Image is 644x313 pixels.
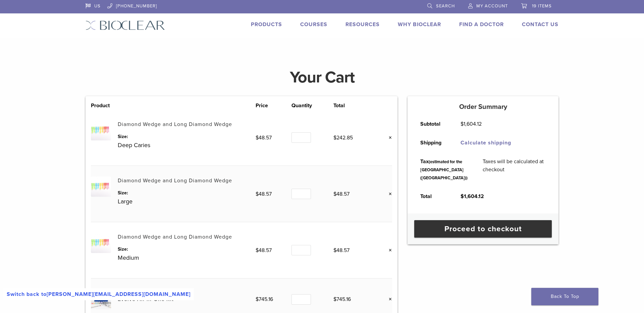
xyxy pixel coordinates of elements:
bdi: 48.57 [333,247,350,254]
th: Subtotal [413,115,453,133]
a: Contact Us [522,21,558,28]
bdi: 242.85 [333,134,353,141]
bdi: 48.57 [256,247,272,254]
bdi: 1,604.12 [461,193,484,200]
a: Find A Doctor [459,21,504,28]
img: Diamond Wedge and Long Diamond Wedge [91,233,111,253]
span: $ [256,134,259,141]
dt: Size: [118,246,256,253]
span: My Account [476,3,508,9]
a: Remove this item [383,190,392,198]
th: Price [256,102,291,110]
bdi: 48.57 [256,134,272,141]
a: Switch back to[PERSON_NAME][EMAIL_ADDRESS][DOMAIN_NAME] [3,288,194,300]
a: Diamond Wedge and Long Diamond Wedge [118,234,232,240]
bdi: 48.57 [256,191,272,197]
span: $ [256,191,259,197]
bdi: 745.16 [256,296,273,303]
a: Back To Top [531,288,598,305]
a: Courses [300,21,327,28]
a: Resources [345,21,380,28]
span: $ [333,191,336,197]
th: Total [413,187,453,206]
dt: Size: [118,189,256,196]
span: $ [461,121,464,127]
p: Deep Caries [118,140,256,150]
a: Remove this item [383,133,392,142]
a: Diamond Wedge and Long Diamond Wedge [118,121,232,128]
img: Bioclear [86,20,165,30]
a: Calculate shipping [461,139,511,146]
a: Proceed to checkout [414,220,552,238]
span: Search [436,3,455,9]
span: $ [256,247,259,254]
p: Medium [118,253,256,263]
span: 19 items [532,3,552,9]
th: Total [333,102,374,110]
span: $ [333,247,336,254]
h5: Order Summary [408,103,558,111]
a: Remove this item [383,295,392,304]
span: $ [333,296,336,303]
span: $ [461,193,464,200]
td: Taxes will be calculated at checkout [475,152,553,187]
th: Tax [413,152,475,187]
span: $ [333,134,336,141]
th: Shipping [413,133,453,152]
a: Diamond Wedge and Long Diamond Wedge [118,177,232,184]
bdi: 745.16 [333,296,351,303]
img: Diamond Wedge and Long Diamond Wedge [91,120,111,140]
th: Product [91,102,118,110]
a: Remove this item [383,246,392,255]
a: Why Bioclear [398,21,441,28]
a: Products [251,21,282,28]
h1: Your Cart [80,69,563,85]
bdi: 1,604.12 [461,121,482,127]
th: Quantity [291,102,333,110]
small: (estimated for the [GEOGRAPHIC_DATA] ([GEOGRAPHIC_DATA])) [420,159,468,181]
img: Diamond Wedge and Long Diamond Wedge [91,177,111,196]
bdi: 48.57 [333,191,350,197]
span: $ [256,296,259,303]
dt: Size: [118,133,256,140]
p: Large [118,196,256,206]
